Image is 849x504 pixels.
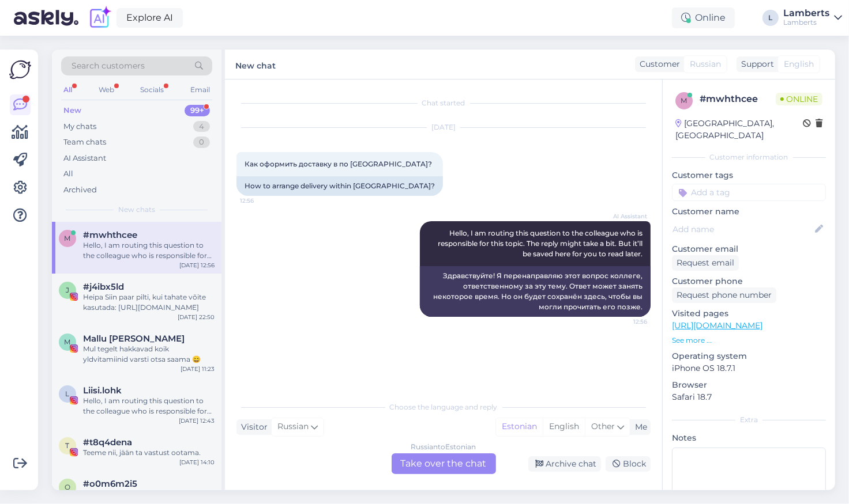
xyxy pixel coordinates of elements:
[700,92,776,106] div: # mwhthcee
[543,418,585,435] div: English
[117,8,183,28] a: Explore AI
[672,432,826,444] p: Notes
[604,317,647,326] span: 12:56
[681,96,688,105] span: m
[63,121,96,132] div: My chats
[672,255,739,271] div: Request email
[392,453,496,474] div: Take over the chat
[83,344,215,365] div: Mul tegelt hakkavad koik yldvitamiinid varsti otsa saama 😄
[672,7,735,28] div: Online
[672,275,826,287] p: Customer phone
[277,420,309,433] span: Russian
[438,229,644,258] span: Hello, I am routing this question to the colleague who is responsible for this topic. The reply m...
[672,320,762,331] a: [URL][DOMAIN_NAME]
[672,308,826,320] p: Visited pages
[672,362,826,374] p: iPhone OS 18.7.1
[411,442,476,452] div: Russian to Estonian
[591,421,615,431] span: Other
[672,152,826,162] div: Customer information
[420,266,651,317] div: Здравствуйте! Я перенаправляю этот вопрос коллеге, ответственному за эту тему. Ответ может занять...
[66,441,70,450] span: t
[83,230,137,240] span: #mwhthcee
[179,416,215,425] div: [DATE] 12:43
[188,82,212,97] div: Email
[737,58,774,70] div: Support
[783,9,829,18] div: Lamberts
[83,448,215,458] div: Teeme nii, jään ta vastust ootama.
[236,98,651,108] div: Chat started
[783,18,829,27] div: Lamberts
[672,379,826,391] p: Browser
[65,338,71,346] span: M
[496,418,543,435] div: Estonian
[83,396,215,416] div: Hello, I am routing this question to the colleague who is responsible for this topic. The reply m...
[193,137,210,148] div: 0
[236,176,443,196] div: How to arrange delivery within [GEOGRAPHIC_DATA]?
[675,118,803,142] div: [GEOGRAPHIC_DATA], [GEOGRAPHIC_DATA]
[672,335,826,346] p: See more ...
[63,153,106,164] div: AI Assistant
[690,58,721,70] span: Russian
[672,206,826,218] p: Customer name
[63,137,106,148] div: Team chats
[672,243,826,255] p: Customer email
[65,483,70,491] span: o
[181,365,215,373] div: [DATE] 11:23
[672,184,826,201] input: Add a tag
[83,489,215,499] div: Paldies!
[193,121,210,132] div: 4
[236,122,651,132] div: [DATE]
[66,286,69,294] span: j
[83,282,124,292] span: #j4ibx5ld
[88,6,112,30] img: explore-ai
[72,60,145,72] span: Search customers
[630,421,647,433] div: Me
[672,391,826,403] p: Safari 18.7
[672,350,826,362] p: Operating system
[245,160,432,168] span: Как оформить доставку в по [GEOGRAPHIC_DATA]?
[61,82,74,97] div: All
[235,56,276,72] label: New chat
[9,59,31,81] img: Askly Logo
[179,261,215,270] div: [DATE] 12:56
[240,196,283,205] span: 12:56
[672,415,826,425] div: Extra
[66,389,70,398] span: L
[63,184,97,196] div: Archived
[179,458,215,467] div: [DATE] 14:10
[118,204,155,215] span: New chats
[138,82,166,97] div: Socials
[236,421,268,433] div: Visitor
[65,234,71,242] span: m
[83,334,185,344] span: Mallu Mariann Treimann
[673,223,813,236] input: Add name
[185,105,210,116] div: 99+
[776,93,822,105] span: Online
[83,437,132,448] span: #t8q4dena
[762,10,779,26] div: L
[783,9,842,27] a: LambertsLamberts
[83,479,137,489] span: #o0m6m2i5
[528,456,601,472] div: Archive chat
[83,292,215,313] div: Heipa Siin paar pilti, kui tahate võite kasutada: [URL][DOMAIN_NAME]
[96,82,117,97] div: Web
[606,456,651,472] div: Block
[635,58,680,70] div: Customer
[604,212,647,221] span: AI Assistant
[236,402,651,412] div: Choose the language and reply
[83,240,215,261] div: Hello, I am routing this question to the colleague who is responsible for this topic. The reply m...
[83,385,122,396] span: Liisi.lohk
[672,287,776,303] div: Request phone number
[63,168,73,180] div: All
[784,58,814,70] span: English
[178,313,215,321] div: [DATE] 22:50
[63,105,81,116] div: New
[672,169,826,181] p: Customer tags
